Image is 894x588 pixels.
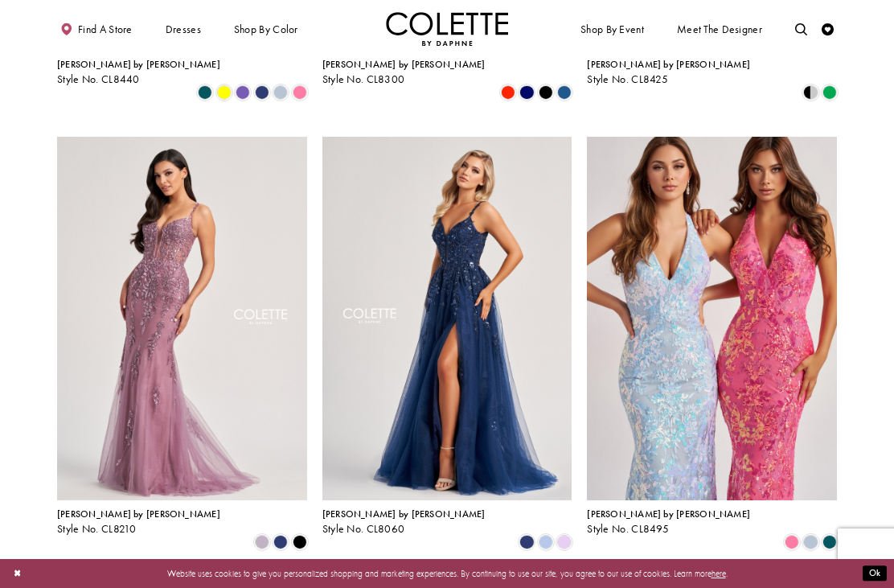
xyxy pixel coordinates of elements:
span: [PERSON_NAME] by [PERSON_NAME] [587,508,750,520]
div: Colette by Daphne Style No. CL8300 [322,60,486,85]
a: Visit Colette by Daphne Style No. CL8495 Page [587,137,837,500]
i: Violet [236,85,250,100]
i: Ocean Blue [557,85,572,100]
span: [PERSON_NAME] by [PERSON_NAME] [587,58,750,71]
i: Black [293,535,307,549]
a: Visit Home Page [386,12,508,46]
span: Find a store [78,23,133,35]
i: Navy Blue [273,535,288,549]
i: Emerald [822,85,837,100]
a: here [712,568,726,579]
i: Navy Blue [255,85,269,100]
a: Meet the designer [674,12,765,46]
span: Shop By Event [580,23,644,35]
img: Colette by Daphne [386,12,508,46]
i: Bluebell [539,535,553,549]
button: Submit Dialog [863,566,887,582]
i: Heather [255,535,269,549]
button: Close Dialog [7,563,27,585]
span: Shop By Event [577,12,646,46]
span: Style No. CL8425 [587,72,668,86]
span: Style No. CL8495 [587,522,669,536]
i: Black [539,85,553,100]
i: Navy Blue [519,535,534,549]
i: Ice Blue [803,535,818,549]
i: Scarlet [501,85,515,100]
span: Shop by color [231,12,301,46]
a: Check Wishlist [818,12,837,46]
a: Find a store [57,12,135,46]
div: Colette by Daphne Style No. CL8495 [587,509,750,535]
i: Sapphire [519,85,534,100]
div: Colette by Daphne Style No. CL8425 [587,60,750,85]
a: Visit Colette by Daphne Style No. CL8210 Page [57,137,307,500]
span: Style No. CL8060 [322,522,405,536]
a: Toggle search [792,12,810,46]
i: Spruce [198,85,212,100]
a: Visit Colette by Daphne Style No. CL8060 Page [322,137,572,500]
span: Meet the designer [677,23,762,35]
i: Yellow [217,85,232,100]
i: Cotton Candy [293,85,307,100]
span: Style No. CL8300 [322,72,405,86]
span: Dresses [166,23,201,35]
span: Style No. CL8440 [57,72,140,86]
span: [PERSON_NAME] by [PERSON_NAME] [57,58,220,71]
div: Colette by Daphne Style No. CL8210 [57,509,220,535]
i: Black/Silver [803,85,818,100]
span: [PERSON_NAME] by [PERSON_NAME] [322,508,486,520]
span: [PERSON_NAME] by [PERSON_NAME] [322,58,486,71]
div: Colette by Daphne Style No. CL8440 [57,60,220,85]
span: Shop by color [234,23,298,35]
span: [PERSON_NAME] by [PERSON_NAME] [57,508,220,520]
i: Spruce [822,535,837,549]
i: Lilac [557,535,572,549]
i: Ice Blue [273,85,288,100]
i: Cotton Candy [785,535,799,549]
div: Colette by Daphne Style No. CL8060 [322,509,486,535]
span: Style No. CL8210 [57,522,137,536]
span: Dresses [162,12,204,46]
p: Website uses cookies to give you personalized shopping and marketing experiences. By continuing t... [88,565,806,582]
